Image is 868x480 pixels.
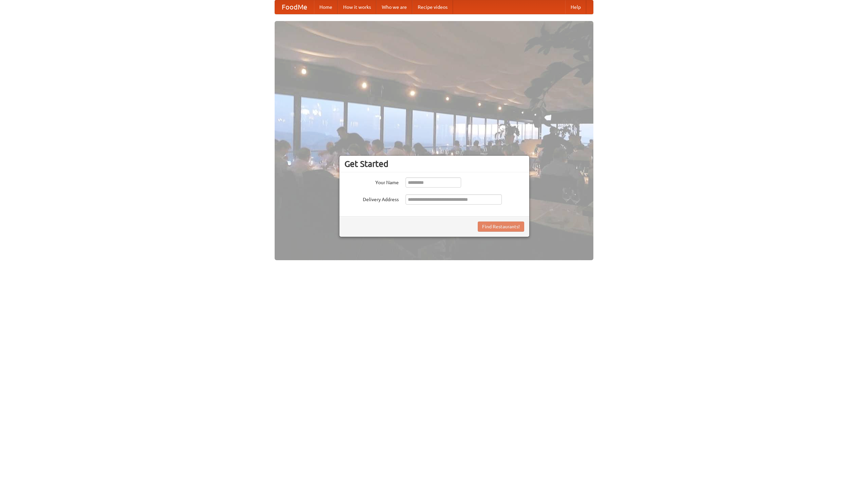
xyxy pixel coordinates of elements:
a: Who we are [376,0,412,14]
a: How it works [338,0,376,14]
h3: Get Started [344,159,524,169]
button: Find Restaurants! [478,222,524,232]
a: Help [565,0,586,14]
label: Your Name [344,177,399,186]
label: Delivery Address [344,194,399,203]
a: FoodMe [275,0,314,14]
a: Home [314,0,338,14]
a: Recipe videos [412,0,453,14]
